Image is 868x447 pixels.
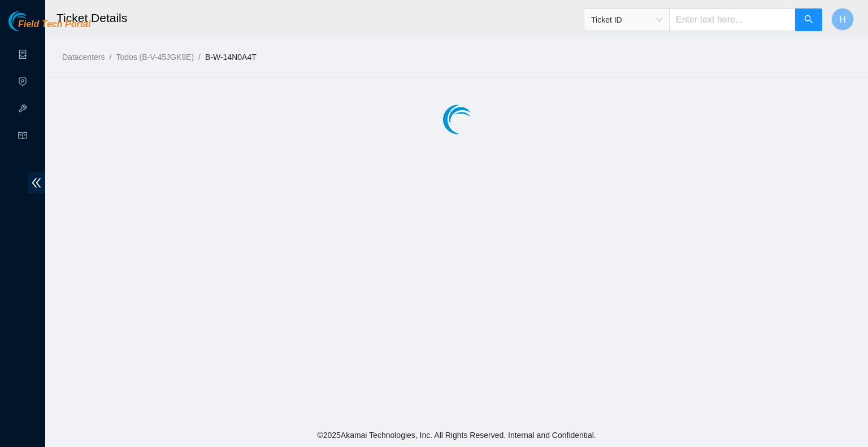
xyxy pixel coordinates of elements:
[839,12,846,27] span: H
[28,172,45,193] span: double-left
[831,8,854,31] button: H
[109,53,111,62] span: /
[18,19,90,30] span: Field Tech Portal
[669,8,796,31] input: Enter text here...
[8,20,90,35] a: Akamai TechnologiesField Tech Portal
[8,11,57,31] img: Akamai Technologies
[18,126,27,149] span: read
[591,11,662,28] span: Ticket ID
[804,15,813,25] span: search
[45,423,868,447] footer: © 2025 Akamai Technologies, Inc. All Rights Reserved. Internal and Confidential.
[62,53,105,62] a: Datacenters
[116,53,194,62] a: Todos (B-V-45JGK9E)
[795,8,822,31] button: search
[205,53,257,62] a: B-W-14N0A4T
[198,53,201,62] span: /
